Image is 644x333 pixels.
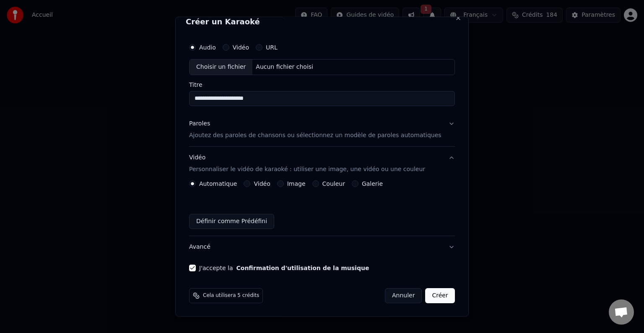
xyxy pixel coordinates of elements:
[203,292,259,299] span: Cela utilisera 5 crédits
[190,60,252,75] div: Choisir un fichier
[189,165,425,174] p: Personnaliser le vidéo de karaoké : utiliser une image, une vidéo ou une couleur
[186,18,458,26] h2: Créer un Karaoké
[199,265,369,271] label: J'accepte la
[189,113,455,146] button: ParolesAjoutez des paroles de chansons ou sélectionnez un modèle de paroles automatiques
[189,120,210,128] div: Paroles
[189,180,455,236] div: VidéoPersonnaliser le vidéo de karaoké : utiliser une image, une vidéo ou une couleur
[236,265,369,271] button: J'accepte la
[362,181,383,187] label: Galerie
[426,288,455,303] button: Créer
[199,181,237,187] label: Automatique
[253,63,317,71] div: Aucun fichier choisi
[254,181,270,187] label: Vidéo
[189,131,441,140] p: Ajoutez des paroles de chansons ou sélectionnez un modèle de paroles automatiques
[287,181,306,187] label: Image
[266,44,278,50] label: URL
[189,214,274,229] button: Définir comme Prédéfini
[189,82,455,88] label: Titre
[189,147,455,180] button: VidéoPersonnaliser le vidéo de karaoké : utiliser une image, une vidéo ou une couleur
[233,44,249,50] label: Vidéo
[189,236,455,258] button: Avancé
[385,288,422,303] button: Annuler
[189,153,425,174] div: Vidéo
[199,44,216,50] label: Audio
[322,181,345,187] label: Couleur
